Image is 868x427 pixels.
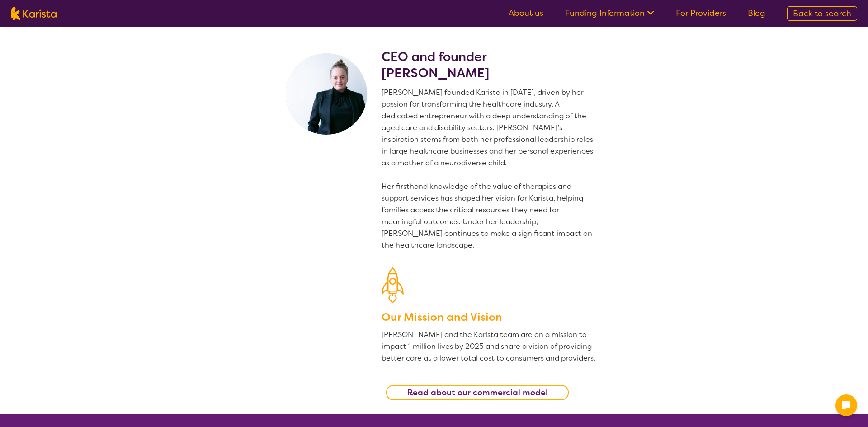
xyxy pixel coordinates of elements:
h2: CEO and founder [PERSON_NAME] [382,49,597,81]
img: Our Mission [382,267,404,303]
a: Back to search [787,6,857,21]
h3: Our Mission and Vision [382,309,597,325]
a: About us [509,8,543,19]
a: For Providers [676,8,726,19]
a: Blog [748,8,765,19]
p: [PERSON_NAME] and the Karista team are on a mission to impact 1 million lives by 2025 and share a... [382,329,597,364]
b: Read about our commercial model [407,387,548,398]
span: Back to search [793,8,851,19]
a: Funding Information [565,8,654,19]
img: Karista logo [11,7,57,20]
p: [PERSON_NAME] founded Karista in [DATE], driven by her passion for transforming the healthcare in... [382,87,597,251]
